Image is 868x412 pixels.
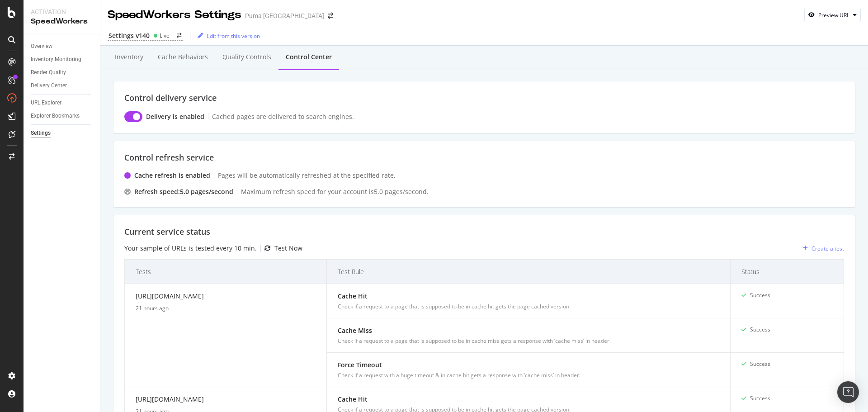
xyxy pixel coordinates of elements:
a: Inventory Monitoring [31,55,94,64]
div: Delivery is enabled [146,112,204,121]
div: Success [750,394,770,403]
div: Refresh speed: 5.0 pages /second [134,187,233,196]
div: Test Now [274,244,302,253]
div: Your sample of URLs is tested every 10 min. [124,244,257,253]
div: Overview [31,42,52,51]
div: [URL][DOMAIN_NAME] [136,291,316,304]
div: SpeedWorkers Settings [108,7,241,23]
div: Cache Hit [338,291,719,301]
button: Edit from this version [194,28,260,43]
div: Explorer Bookmarks [31,111,80,121]
div: Cache behaviors [158,52,208,62]
div: Check if a request with a huge timeout & in cache hit gets a response with ‘cache miss’ in header. [338,371,719,379]
div: [URL][DOMAIN_NAME] [136,394,316,407]
button: Preview URL [804,8,861,22]
div: Settings [31,128,51,138]
div: Preview URL [818,11,849,19]
div: URL Explorer [31,98,61,108]
div: Force Timeout [338,360,719,369]
span: Status [741,267,830,276]
div: Cache refresh is enabled [134,171,210,180]
div: 21 hours ago [136,304,316,313]
span: Tests [136,267,313,276]
div: Cached pages are delivered to search engines. [212,112,354,121]
div: arrow-right-arrow-left [177,33,182,38]
div: arrow-right-arrow-left [328,13,333,19]
a: Explorer Bookmarks [31,111,94,121]
div: Delivery Center [31,81,67,90]
div: Control refresh service [124,152,844,164]
div: Cache Hit [338,394,719,404]
div: Inventory Monitoring [31,55,81,64]
div: Cache Miss [338,326,719,335]
div: Check if a request to a page that is supposed to be in cache hit gets the page cached version. [338,303,719,311]
a: Render Quality [31,68,94,77]
div: Inventory [115,52,143,62]
div: Control delivery service [124,92,844,104]
a: URL Explorer [31,98,94,108]
a: Overview [31,42,94,51]
div: Edit from this version [207,32,260,40]
a: Settings [31,128,94,138]
div: Current service status [124,226,844,238]
span: Test Rule [338,267,717,276]
div: Open Intercom Messenger [837,381,859,403]
div: Pages will be automatically refreshed at the specified rate. [218,171,396,180]
div: Puma [GEOGRAPHIC_DATA] [245,11,324,20]
div: Create a test [811,245,844,252]
div: Settings v140 [108,31,150,40]
div: Maximum refresh speed for your account is 5.0 pages /second. [241,187,429,196]
div: Check if a request to a page that is supposed to be in cache miss gets a response with ‘cache mis... [338,337,719,345]
div: Render Quality [31,68,66,77]
div: Live [160,32,170,39]
div: Activation [31,7,93,16]
div: Success [750,360,770,368]
div: Success [750,326,770,334]
div: Success [750,291,770,299]
div: SpeedWorkers [31,16,93,27]
div: Quality Controls [222,52,271,62]
div: Control Center [286,52,332,62]
button: Create a test [799,241,844,256]
a: Delivery Center [31,81,94,90]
